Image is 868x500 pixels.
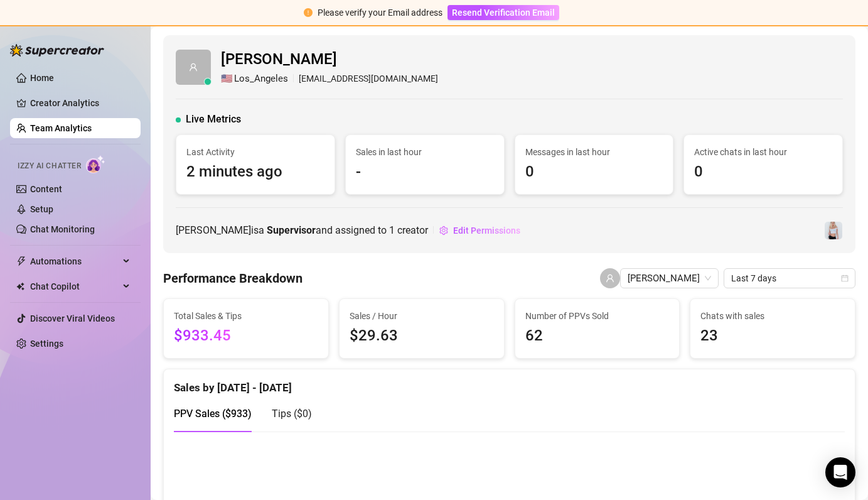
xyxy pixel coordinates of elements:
span: 2 minutes ago [186,160,324,184]
span: 1 [389,224,395,236]
span: Los_Angeles [234,72,288,87]
a: Discover Viral Videos [30,313,115,323]
span: Number of PPVs Sold [525,309,670,323]
span: Messages in last hour [525,145,663,159]
span: - [356,160,494,184]
img: Chanel [825,222,842,239]
a: Home [30,73,54,83]
span: $933.45 [174,324,318,348]
span: Total Sales & Tips [174,309,318,323]
span: Sales in last hour [356,145,494,159]
span: Last 7 days [731,269,848,288]
span: Tips ( $0 ) [272,408,312,420]
span: Active chats in last hour [694,145,832,159]
span: Automations [30,251,119,271]
div: Open Intercom Messenger [825,457,855,487]
span: Izzy AI Chatter [18,160,81,172]
span: setting [439,226,448,235]
span: 23 [700,324,845,348]
a: Setup [30,204,53,214]
span: Edit Permissions [453,226,520,236]
span: [PERSON_NAME] is a and assigned to creator [176,222,428,238]
span: Resend Verification Email [452,8,555,18]
div: Please verify your Email address [318,6,442,19]
span: 0 [525,160,663,184]
span: thunderbolt [16,256,26,266]
button: Edit Permissions [439,220,521,241]
a: Creator Analytics [30,93,131,113]
span: 🇺🇸 [221,72,233,87]
span: $29.63 [350,324,494,348]
a: Team Analytics [30,123,92,133]
span: 0 [694,160,832,184]
span: Chats with sales [700,309,845,323]
span: exclamation-circle [304,8,313,17]
span: Sales / Hour [350,309,494,323]
span: user [606,274,614,283]
span: calendar [841,274,849,282]
a: Chat Monitoring [30,224,95,234]
span: 62 [525,324,670,348]
div: [EMAIL_ADDRESS][DOMAIN_NAME] [221,72,438,87]
b: Supervisor [267,224,316,236]
span: Peiwen Wang [628,269,711,288]
span: Last Activity [186,145,324,159]
a: Settings [30,339,63,349]
img: Chat Copilot [16,282,24,291]
div: Sales by [DATE] - [DATE] [174,369,845,396]
h4: Performance Breakdown [163,269,303,287]
span: user [189,63,198,72]
img: logo-BBDzfeDw.svg [10,44,104,57]
span: [PERSON_NAME] [221,48,438,72]
span: Chat Copilot [30,276,119,296]
span: PPV Sales ( $933 ) [174,408,252,420]
button: Resend Verification Email [447,5,559,20]
img: AI Chatter [86,155,105,173]
span: Live Metrics [186,112,241,127]
a: Content [30,184,62,194]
